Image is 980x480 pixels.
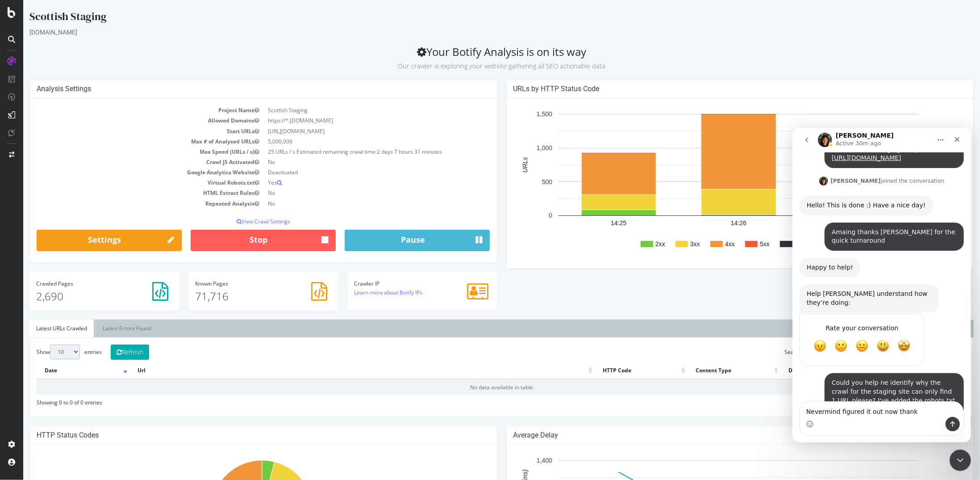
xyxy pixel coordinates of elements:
[513,111,529,118] text: 1,500
[13,218,467,225] p: View Crawl Settings
[331,289,400,296] a: Learn more about Botify IPs
[13,188,240,198] td: HTML Extract Rules
[354,148,419,156] span: 2 days 7 hours 31 minutes
[13,177,240,188] td: Virtual Robots.txt
[13,379,943,395] td: No data available in table
[14,293,21,300] button: Emoji picker
[6,320,71,337] a: Latest URLs Crawled
[13,126,240,136] td: Start URLs
[513,144,529,152] text: 1,000
[571,362,664,379] th: HTTP Code: activate to sort column ascending
[27,345,57,359] select: Showentries
[783,345,943,360] input: Search:
[771,240,813,248] text: Network Errors
[525,212,529,219] text: 0
[331,281,467,286] h4: Crawler IP
[32,245,171,309] div: Could you help ne identify why the crawl for the staging site can only find 1 URL please? I've ad...
[39,251,164,303] div: Could you help ne identify why the crawl for the staging site can only find 1 URL please? I've ad...
[240,136,467,147] td: 5,000,000
[851,362,943,379] th: Size (Kb): activate to sort column ascending
[6,46,951,71] h2: Your Botify Analysis is on its way
[513,457,529,464] text: 1,400
[13,289,150,304] p: 2,690
[13,157,240,167] td: Crawl JS Activated
[702,240,712,248] text: 4xx
[827,219,843,227] text: 14:27
[667,240,677,248] text: 3xx
[490,431,944,440] h4: Average Delay
[13,105,240,115] td: Project Name
[172,281,309,286] h4: Pages Known
[240,167,467,177] td: Deactivated
[490,84,944,93] h4: URLs by HTTP Status Code
[498,157,505,173] text: URLs
[240,147,467,157] td: 25 URLs / s Estimated remaining crawl time:
[13,395,79,406] div: Showing 0 to 0 of 0 entries
[13,84,467,93] h4: Analysis Settings
[13,230,158,251] a: Settings
[518,178,529,185] text: 500
[240,188,467,198] td: No
[240,115,467,126] td: https://*.[DOMAIN_NAME]
[8,274,171,289] textarea: Message…
[13,281,150,286] h4: Pages Crawled
[13,147,240,157] td: Max Speed (URLs / s)
[240,157,467,167] td: No
[321,230,467,251] button: Pause
[737,240,746,248] text: 5xx
[240,105,467,115] td: Scottish Staging
[13,362,106,379] th: Date: activate to sort column ascending
[13,345,79,359] label: Show entries
[490,105,941,261] div: A chart.
[632,240,642,248] text: 2xx
[240,198,467,209] td: No
[6,9,951,28] div: Scottish Staging
[664,362,757,379] th: Content Type: activate to sort column ascending
[172,289,309,304] p: 71,716
[588,219,603,227] text: 14:25
[13,136,240,147] td: Max # of Analysed URLs
[13,115,240,126] td: Allowed Domains
[886,396,919,410] a: Previous
[13,167,240,177] td: Google Analytics Website
[375,62,582,70] small: Our crawler is exploring your website gathering all SEO actionable data
[106,362,571,379] th: Url: activate to sort column ascending
[6,28,951,37] div: [DOMAIN_NAME]
[88,345,126,360] button: Refresh
[240,126,467,136] td: [URL][DOMAIN_NAME]
[153,289,167,303] button: Send a message…
[761,345,943,360] label: Search:
[167,230,313,251] button: Stop
[707,219,723,227] text: 14:26
[13,198,240,209] td: Repeated Analysis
